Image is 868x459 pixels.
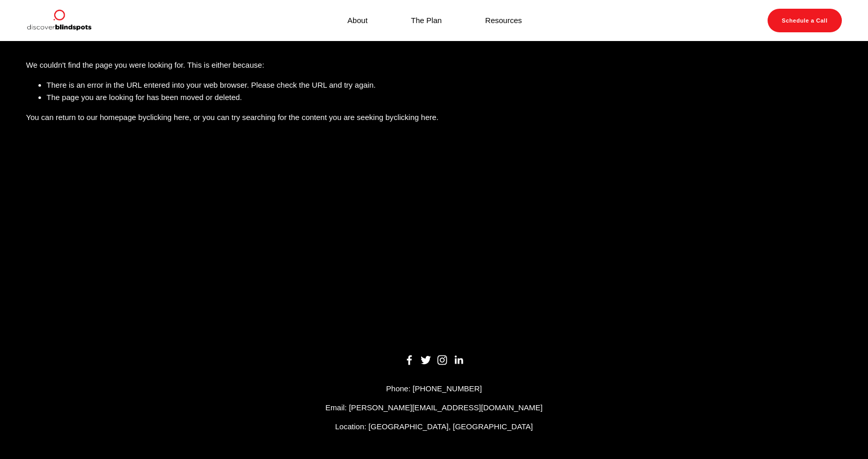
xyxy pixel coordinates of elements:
[47,91,842,104] li: The page you are looking for has been moved or deleted.
[26,383,842,395] p: Phone: [PHONE_NUMBER]
[485,13,522,27] a: Resources
[26,111,842,124] p: You can return to our homepage by , or you can try searching for the content you are seeking by .
[768,9,842,32] a: Schedule a Call
[26,421,842,433] p: Location: [GEOGRAPHIC_DATA], [GEOGRAPHIC_DATA]
[394,113,436,122] a: clicking here
[47,79,842,91] li: There is an error in the URL entered into your web browser. Please check the URL and try again.
[404,355,415,365] a: Facebook
[453,355,464,365] a: LinkedIn
[421,355,431,365] a: Twitter
[26,402,842,414] p: Email: [PERSON_NAME][EMAIL_ADDRESS][DOMAIN_NAME]
[411,13,442,27] a: The Plan
[437,355,447,365] a: Instagram
[147,113,189,122] a: clicking here
[26,9,92,32] img: Discover Blind Spots
[26,33,842,71] p: We couldn't find the page you were looking for. This is either because:
[347,13,367,27] a: About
